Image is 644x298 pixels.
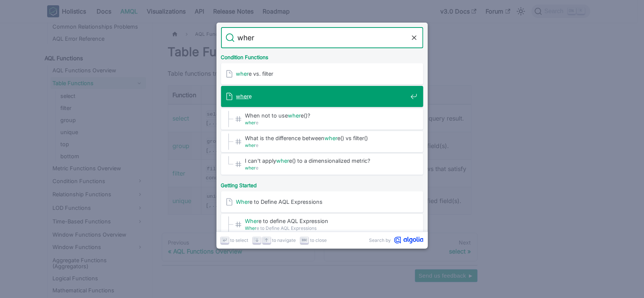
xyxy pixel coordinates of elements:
[245,134,407,142] span: What is the difference between e() vs filter()​
[254,237,260,243] svg: Arrow down
[410,33,419,42] button: Clear the query
[235,27,410,48] input: Search docs
[394,237,423,244] svg: Algolia
[220,176,425,191] div: Getting Started
[264,237,269,243] svg: Arrow up
[236,70,249,77] mark: wher
[245,164,407,171] span: e
[245,218,259,224] mark: Wher
[221,109,423,130] a: When not to usewhere()?​where
[236,198,407,205] span: e to Define AQL Expressions
[245,165,256,171] mark: wher
[245,225,407,232] span: e to Define AQL Expressions
[221,86,423,107] a: where
[221,191,423,212] a: Where to Define AQL Expressions
[236,93,407,100] span: e
[221,154,423,175] a: I can't applywhere() to a dimensionalized metric?​where
[222,237,227,243] svg: Enter key
[236,199,250,205] mark: Wher
[245,217,407,225] span: e to define AQL Expression​
[302,237,307,243] svg: Escape key
[245,119,407,126] span: e
[221,214,423,235] a: Where to define AQL Expression​Where to Define AQL Expressions
[369,237,423,244] a: Search byAlgolia
[288,112,301,119] mark: wher
[221,131,423,152] a: What is the difference betweenwhere() vs filter()​where
[236,93,249,99] mark: wher
[310,237,327,244] span: to close
[245,120,256,125] mark: wher
[245,112,407,119] span: When not to use e()?​
[245,157,407,164] span: I can't apply e() to a dimensionalized metric?​
[277,157,289,164] mark: wher
[272,237,296,244] span: to navigate
[231,237,249,244] span: to select
[325,135,338,141] mark: wher
[220,48,425,63] div: Condition Functions
[245,225,257,231] mark: Wher
[221,63,423,84] a: where vs. filter
[236,70,407,77] span: e vs. filter
[369,237,391,244] span: Search by
[245,142,256,148] mark: wher
[245,142,407,149] span: e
